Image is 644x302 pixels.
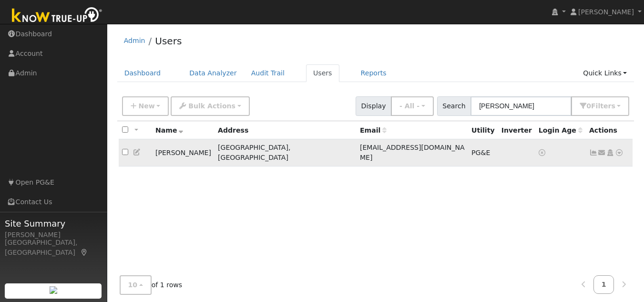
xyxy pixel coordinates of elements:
button: 0Filters [571,96,629,116]
a: Quick Links [576,64,634,82]
div: [PERSON_NAME] [5,230,102,240]
td: [PERSON_NAME] [152,139,215,167]
span: 10 [128,281,138,289]
a: Show Graph [589,149,598,156]
div: Utility [471,125,495,135]
a: Data Analyzer [182,64,244,82]
span: Days since last login [539,126,583,134]
span: Search [437,96,471,116]
div: [GEOGRAPHIC_DATA], [GEOGRAPHIC_DATA] [5,238,102,258]
span: [EMAIL_ADDRESS][DOMAIN_NAME] [360,144,465,161]
a: Other actions [615,148,624,158]
span: New [138,102,154,110]
span: s [611,102,615,110]
a: Users [155,35,182,47]
a: Edit User [133,148,142,156]
span: Display [356,96,391,116]
input: Search [470,96,572,116]
a: Admin [124,37,145,44]
img: Know True-Up [7,5,107,27]
img: retrieve [50,286,57,294]
span: Name [155,126,184,134]
td: [GEOGRAPHIC_DATA], [GEOGRAPHIC_DATA] [215,139,357,167]
button: Bulk Actions [171,96,249,116]
a: Users [306,64,339,82]
span: Site Summary [5,217,102,230]
a: Login As [606,149,614,156]
div: Address [218,125,353,135]
span: Email [360,126,387,134]
a: Reports [354,64,394,82]
button: New [122,96,169,116]
span: [PERSON_NAME] [578,8,634,16]
div: Actions [589,125,629,135]
a: Dashboard [117,64,168,82]
a: Map [80,249,89,256]
button: 10 [120,275,152,295]
div: Inverter [501,125,532,135]
a: Audit Trail [244,64,292,82]
span: PG&E [471,149,490,156]
button: - All - [391,96,434,116]
a: No login access [539,149,547,156]
a: baldi4@msn.com [598,148,606,158]
a: 1 [593,275,614,294]
span: Bulk Actions [188,102,235,110]
span: Filter [591,102,615,110]
span: of 1 rows [120,275,183,295]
